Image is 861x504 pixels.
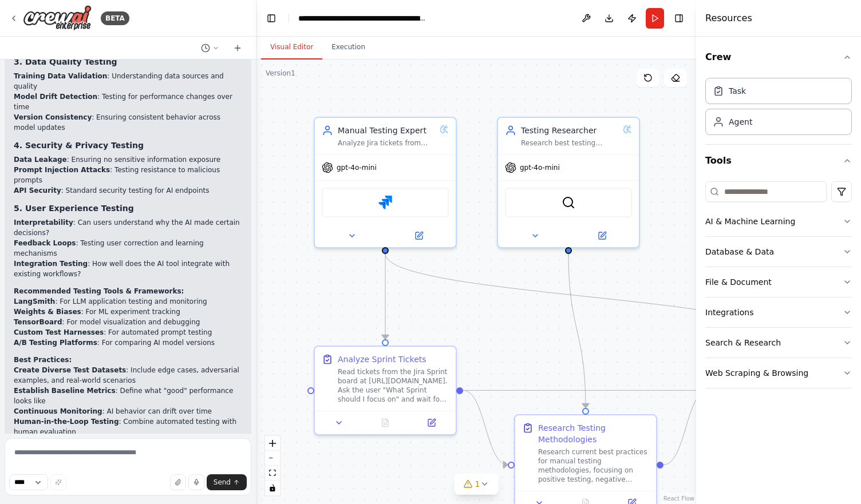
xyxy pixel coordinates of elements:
img: SerplyWebSearchTool [562,196,575,209]
button: Open in side panel [570,229,634,243]
strong: Data Leakage [14,156,67,164]
h4: Resources [705,11,752,25]
li: : Ensuring consistent behavior across model updates [14,112,242,133]
button: No output available [361,416,410,430]
strong: 4. Security & Privacy Testing [14,141,144,150]
span: 1 [475,478,480,490]
div: Research current best practices for manual testing methodologies, focusing on positive testing, n... [538,447,649,484]
button: AI & Machine Learning [705,207,852,236]
div: Task [729,85,746,97]
div: Analyze Jira tickets from sprint {sprint_name} and collaborate with Testing Researcher to create ... [338,138,435,148]
button: Tools [705,145,852,177]
strong: Integration Testing [14,260,88,268]
div: File & Document [705,276,772,288]
strong: 5. User Experience Testing [14,204,134,213]
div: Analyze Sprint Tickets [338,354,426,365]
strong: API Security [14,186,61,195]
button: Search & Research [705,328,852,358]
li: : Standard security testing for AI endpoints [14,185,242,196]
li: : AI behavior can drift over time [14,406,242,416]
button: 1 [455,474,499,495]
button: Crew [705,41,852,73]
span: Send [214,478,231,487]
g: Edge from e87de2f7-b1b8-4486-b5eb-8d26e0a1f634 to d36c1800-942f-433c-a34c-b8ae6faa8225 [563,253,591,408]
strong: Model Drift Detection [14,93,97,101]
strong: Weights & Biases [14,308,81,316]
div: Version 1 [266,69,295,78]
strong: Interpretability [14,219,73,227]
li: : For ML experiment tracking [14,307,242,317]
button: Send [207,474,247,490]
img: Jira [378,196,392,209]
div: Crew [705,73,852,144]
strong: Feedback Loops [14,239,76,247]
div: Integrations [705,307,753,318]
div: Research best testing practices, up-and-coming testing tools, and effective LLM testing strategie... [521,138,618,148]
div: Analyze Sprint TicketsRead tickets from the Jira Sprint board at [URL][DOMAIN_NAME]. Ask the user... [314,346,457,435]
button: Visual Editor [261,35,322,59]
strong: Prompt Injection Attacks [14,166,110,174]
li: : Testing for performance changes over time [14,92,242,112]
strong: Continuous Monitoring [14,407,102,415]
button: zoom out [265,451,280,466]
button: Integrations [705,297,852,327]
button: Open in side panel [386,229,451,243]
strong: Custom Test Harnesses [14,328,104,336]
div: Testing Researcher [521,125,618,136]
strong: Recommended Testing Tools & Frameworks: [14,287,184,295]
button: zoom in [265,436,280,451]
button: toggle interactivity [265,481,280,495]
span: gpt-4o-mini [337,163,377,172]
div: Database & Data [705,246,774,257]
g: Edge from 52f92b66-dd49-4727-9a79-b13fb957c70b to 58035ba6-40ba-48b0-85a9-774dc4e4efee [380,253,391,339]
button: Hide right sidebar [671,10,687,26]
div: Agent [729,116,752,128]
g: Edge from 58035ba6-40ba-48b0-85a9-774dc4e4efee to f737f3bb-d31a-4abd-b6f4-03e72c2926bf [463,384,708,396]
li: : For LLM application testing and monitoring [14,296,242,307]
div: React Flow controls [265,436,280,495]
button: Click to speak your automation idea [188,474,204,490]
li: : How well does the AI tool integrate with existing workflows? [14,259,242,279]
button: Execution [322,35,374,59]
div: BETA [101,11,129,25]
strong: Create Diverse Test Datasets [14,366,126,374]
div: Search & Research [705,337,781,348]
div: Read tickets from the Jira Sprint board at [URL][DOMAIN_NAME]. Ask the user "What Sprint should I... [338,367,449,404]
button: Open in side panel [412,416,451,430]
button: File & Document [705,267,852,297]
span: gpt-4o-mini [520,163,560,172]
li: : For comparing AI model versions [14,338,242,348]
button: Web Scraping & Browsing [705,358,852,388]
li: : Testing user correction and learning mechanisms [14,238,242,259]
button: Database & Data [705,237,852,267]
li: : Combine automated testing with human evaluation [14,416,242,437]
strong: Establish Baseline Metrics [14,387,116,395]
div: Research Testing Methodologies [538,422,649,445]
li: : Define what "good" performance looks like [14,386,242,406]
g: Edge from 58035ba6-40ba-48b0-85a9-774dc4e4efee to d36c1800-942f-433c-a34c-b8ae6faa8225 [463,384,508,470]
g: Edge from d36c1800-942f-433c-a34c-b8ae6faa8225 to f737f3bb-d31a-4abd-b6f4-03e72c2926bf [663,384,708,470]
li: : Include edge cases, adversarial examples, and real-world scenarios [14,365,242,386]
button: Upload files [170,474,186,490]
a: React Flow attribution [663,495,694,502]
div: Manual Testing ExpertAnalyze Jira tickets from sprint {sprint_name} and collaborate with Testing ... [314,117,457,248]
g: Edge from 52f92b66-dd49-4727-9a79-b13fb957c70b to f737f3bb-d31a-4abd-b6f4-03e72c2926bf [380,253,792,339]
strong: 3. Data Quality Testing [14,57,117,66]
strong: Best Practices: [14,356,72,364]
strong: TensorBoard [14,318,62,326]
nav: breadcrumb [298,13,427,24]
img: Logo [23,5,92,31]
button: fit view [265,466,280,481]
li: : Understanding data sources and quality [14,71,242,92]
li: : For automated prompt testing [14,327,242,338]
div: Testing ResearcherResearch best testing practices, up-and-coming testing tools, and effective LLM... [497,117,640,248]
div: Tools [705,177,852,398]
strong: Version Consistency [14,113,92,121]
strong: Training Data Validation [14,72,107,80]
div: Web Scraping & Browsing [705,367,808,379]
div: Manual Testing Expert [338,125,435,136]
strong: A/B Testing Platforms [14,339,97,347]
button: Improve this prompt [50,474,66,490]
strong: Human-in-the-Loop Testing [14,418,119,426]
button: Start a new chat [228,41,247,55]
